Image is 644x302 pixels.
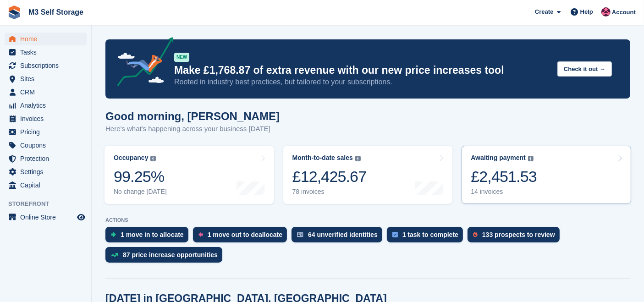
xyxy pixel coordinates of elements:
div: 87 price increase opportunities [123,251,218,258]
a: M3 Self Storage [25,5,87,20]
a: menu [5,152,87,165]
a: 1 task to complete [387,227,468,247]
div: No change [DATE] [114,188,167,196]
img: Nick Jones [601,7,611,16]
div: NEW [174,53,189,62]
a: 87 price increase opportunities [105,247,227,267]
img: verify_identity-adf6edd0f0f0b5bbfe63781bf79b02c33cf7c696d77639b501bdc392416b5a36.svg [297,232,303,237]
img: icon-info-grey-7440780725fd019a000dd9b08b2336e03edf1995a4989e88bcd33f0948082b44.svg [355,156,361,161]
p: Make £1,768.87 of extra revenue with our new price increases tool [174,64,550,77]
img: icon-info-grey-7440780725fd019a000dd9b08b2336e03edf1995a4989e88bcd33f0948082b44.svg [528,156,534,161]
div: £2,451.53 [471,167,537,186]
a: Awaiting payment £2,451.53 14 invoices [462,146,631,204]
a: menu [5,59,87,72]
a: menu [5,165,87,178]
img: icon-info-grey-7440780725fd019a000dd9b08b2336e03edf1995a4989e88bcd33f0948082b44.svg [150,156,156,161]
p: Rooted in industry best practices, but tailored to your subscriptions. [174,77,550,87]
img: prospect-51fa495bee0391a8d652442698ab0144808aea92771e9ea1ae160a38d050c398.svg [473,232,478,237]
a: 133 prospects to review [468,227,564,247]
a: menu [5,211,87,224]
h1: Good morning, [PERSON_NAME] [105,110,280,122]
a: menu [5,86,87,99]
span: Settings [20,165,75,178]
div: 1 task to complete [402,231,458,238]
img: price-adjustments-announcement-icon-8257ccfd72463d97f412b2fc003d46551f7dbcb40ab6d574587a9cd5c0d94... [110,37,174,89]
span: Online Store [20,211,75,224]
span: Help [580,7,593,16]
a: menu [5,99,87,112]
a: Month-to-date sales £12,425.67 78 invoices [283,146,453,204]
span: Pricing [20,126,75,138]
div: 78 invoices [292,188,367,196]
a: menu [5,139,87,152]
div: 1 move in to allocate [121,231,184,238]
div: Occupancy [114,154,148,162]
p: Here's what's happening across your business [DATE] [105,124,280,134]
a: Occupancy 99.25% No change [DATE] [105,146,274,204]
span: Analytics [20,99,75,112]
a: menu [5,179,87,192]
div: 133 prospects to review [482,231,555,238]
span: Coupons [20,139,75,152]
p: ACTIONS [105,217,630,223]
span: Create [535,7,553,16]
span: Account [612,8,636,17]
span: Tasks [20,46,75,59]
div: Month-to-date sales [292,154,353,162]
div: 14 invoices [471,188,537,196]
span: Storefront [8,199,91,209]
a: menu [5,46,87,59]
img: move_ins_to_allocate_icon-fdf77a2bb77ea45bf5b3d319d69a93e2d87916cf1d5bf7949dd705db3b84f3ca.svg [111,232,116,237]
a: menu [5,112,87,125]
span: Sites [20,72,75,85]
a: menu [5,126,87,138]
a: Preview store [76,212,87,223]
img: move_outs_to_deallocate_icon-f764333ba52eb49d3ac5e1228854f67142a1ed5810a6f6cc68b1a99e826820c5.svg [198,232,203,237]
button: Check it out → [557,61,612,77]
span: Subscriptions [20,59,75,72]
div: Awaiting payment [471,154,526,162]
img: price_increase_opportunities-93ffe204e8149a01c8c9dc8f82e8f89637d9d84a8eef4429ea346261dce0b2c0.svg [111,253,118,257]
span: CRM [20,86,75,99]
span: Protection [20,152,75,165]
a: 64 unverified identities [292,227,387,247]
a: 1 move in to allocate [105,227,193,247]
a: menu [5,33,87,45]
div: 64 unverified identities [308,231,378,238]
span: Capital [20,179,75,192]
img: stora-icon-8386f47178a22dfd0bd8f6a31ec36ba5ce8667c1dd55bd0f319d3a0aa187defe.svg [7,5,21,19]
div: 1 move out to deallocate [208,231,282,238]
a: menu [5,72,87,85]
a: 1 move out to deallocate [193,227,292,247]
span: Invoices [20,112,75,125]
img: task-75834270c22a3079a89374b754ae025e5fb1db73e45f91037f5363f120a921f8.svg [392,232,398,237]
div: 99.25% [114,167,167,186]
div: £12,425.67 [292,167,367,186]
span: Home [20,33,75,45]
